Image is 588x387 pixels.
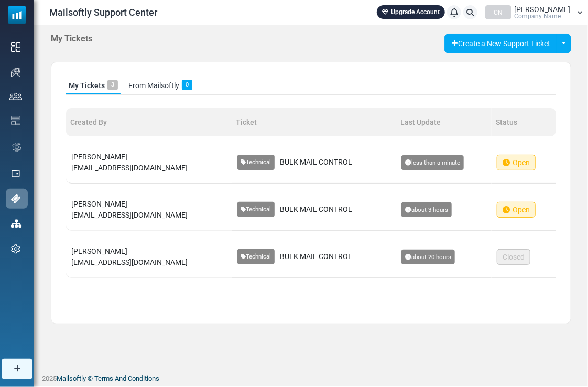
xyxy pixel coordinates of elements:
th: Created By [66,108,232,136]
a: CN [PERSON_NAME] Company Name [485,5,583,19]
span: translation missing: en.layouts.footer.terms_and_conditions [94,374,159,382]
a: My Tickets3 [66,77,121,94]
span: about 20 hours [401,250,455,264]
img: dashboard-icon.svg [11,42,20,52]
span: [PERSON_NAME] [71,153,127,161]
img: contacts-icon.svg [9,93,22,100]
span: 0 [182,80,192,90]
img: settings-icon.svg [11,244,20,254]
span: Open [497,155,536,170]
span: BULK MAIL CONTROL [280,251,352,262]
img: mailsoftly_icon_blue_white.svg [8,6,26,24]
span: less than a minute [401,155,464,170]
a: Mailsoftly © [57,374,93,382]
span: Mailsoftly Support Center [49,5,157,19]
img: support-icon-active.svg [11,194,20,203]
span: 3 [107,80,118,90]
a: Upgrade Account [377,5,445,19]
th: Ticket [232,108,397,136]
span: Technical [237,202,275,217]
img: campaigns-icon.png [11,68,20,77]
span: [PERSON_NAME] [71,200,127,208]
div: CN [485,5,511,19]
span: [PERSON_NAME] [514,6,570,13]
img: workflow.svg [11,141,23,153]
button: Create a New Support Ticket [444,34,557,53]
span: Company Name [514,13,561,19]
span: Technical [237,249,275,264]
span: [EMAIL_ADDRESS][DOMAIN_NAME] [71,164,188,172]
span: Technical [237,155,275,170]
span: [EMAIL_ADDRESS][DOMAIN_NAME] [71,258,188,266]
span: Closed [497,249,530,265]
span: Open [497,202,536,218]
span: about 3 hours [401,202,452,217]
a: From Mailsoftly0 [126,77,195,94]
footer: 2025 [34,368,588,386]
span: [PERSON_NAME] [71,247,127,255]
h5: My Tickets [51,34,92,44]
span: BULK MAIL CONTROL [280,157,352,168]
img: email-templates-icon.svg [11,116,20,125]
span: [EMAIL_ADDRESS][DOMAIN_NAME] [71,211,188,219]
span: BULK MAIL CONTROL [280,204,352,215]
th: Status [492,108,556,136]
a: Terms And Conditions [94,374,159,382]
img: landing_pages.svg [11,169,20,178]
th: Last Update [396,108,492,136]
